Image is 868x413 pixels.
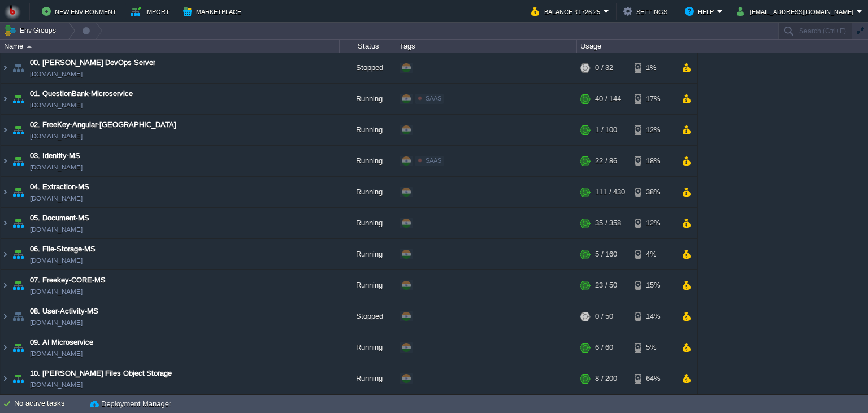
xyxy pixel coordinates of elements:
[10,301,26,332] img: AMDAwAAAACH5BAEAAAAALAAAAAABAAEAAAICRAEAOw==
[635,332,671,363] div: 5%
[340,115,396,145] div: Running
[595,177,625,207] div: 111 / 430
[635,115,671,145] div: 12%
[30,119,176,131] a: 02. FreeKey-Angular-[GEOGRAPHIC_DATA]
[30,379,83,390] a: [DOMAIN_NAME]
[30,68,83,80] a: [DOMAIN_NAME]
[10,146,26,176] img: AMDAwAAAACH5BAEAAAAALAAAAAABAAEAAAICRAEAOw==
[635,208,671,238] div: 12%
[131,5,173,18] button: Import
[30,368,172,379] a: 10. [PERSON_NAME] Files Object Storage
[397,40,576,53] div: Tags
[426,95,441,102] span: SAAS
[635,301,671,332] div: 14%
[340,239,396,269] div: Running
[30,131,83,142] a: [DOMAIN_NAME]
[595,146,617,176] div: 22 / 86
[595,332,613,363] div: 6 / 60
[595,84,621,114] div: 40 / 144
[635,146,671,176] div: 18%
[30,88,133,99] a: 01. QuestionBank-Microservice
[30,275,106,286] a: 07. Freekey-CORE-MS
[1,84,10,114] img: AMDAwAAAACH5BAEAAAAALAAAAAABAAEAAAICRAEAOw==
[1,270,10,301] img: AMDAwAAAACH5BAEAAAAALAAAAAABAAEAAAICRAEAOw==
[595,270,617,301] div: 23 / 50
[183,5,245,18] button: Marketplace
[1,146,10,176] img: AMDAwAAAACH5BAEAAAAALAAAAAABAAEAAAICRAEAOw==
[10,84,26,114] img: AMDAwAAAACH5BAEAAAAALAAAAAABAAEAAAICRAEAOw==
[10,177,26,207] img: AMDAwAAAACH5BAEAAAAALAAAAAABAAEAAAICRAEAOw==
[30,150,80,162] a: 03. Identity-MS
[340,363,396,394] div: Running
[1,177,10,207] img: AMDAwAAAACH5BAEAAAAALAAAAAABAAEAAAICRAEAOw==
[30,348,83,359] a: [DOMAIN_NAME]
[10,53,26,83] img: AMDAwAAAACH5BAEAAAAALAAAAAABAAEAAAICRAEAOw==
[14,395,85,413] div: No active tasks
[4,3,21,20] img: Bitss Techniques
[1,363,10,394] img: AMDAwAAAACH5BAEAAAAALAAAAAABAAEAAAICRAEAOw==
[737,5,857,18] button: [EMAIL_ADDRESS][DOMAIN_NAME]
[340,146,396,176] div: Running
[1,208,10,238] img: AMDAwAAAACH5BAEAAAAALAAAAAABAAEAAAICRAEAOw==
[595,115,617,145] div: 1 / 100
[30,306,98,317] a: 08. User-Activity-MS
[685,5,717,18] button: Help
[10,239,26,269] img: AMDAwAAAACH5BAEAAAAALAAAAAABAAEAAAICRAEAOw==
[1,239,10,269] img: AMDAwAAAACH5BAEAAAAALAAAAAABAAEAAAICRAEAOw==
[1,40,339,53] div: Name
[635,84,671,114] div: 17%
[10,363,26,394] img: AMDAwAAAACH5BAEAAAAALAAAAAABAAEAAAICRAEAOw==
[340,53,396,83] div: Stopped
[595,301,613,332] div: 0 / 50
[10,332,26,363] img: AMDAwAAAACH5BAEAAAAALAAAAAABAAEAAAICRAEAOw==
[623,5,671,18] button: Settings
[30,286,83,297] a: [DOMAIN_NAME]
[635,239,671,269] div: 4%
[595,239,617,269] div: 5 / 160
[42,5,120,18] button: New Environment
[30,99,83,111] a: [DOMAIN_NAME]
[10,115,26,145] img: AMDAwAAAACH5BAEAAAAALAAAAAABAAEAAAICRAEAOw==
[30,193,83,204] a: [DOMAIN_NAME]
[30,181,89,193] a: 04. Extraction-MS
[340,332,396,363] div: Running
[340,208,396,238] div: Running
[30,162,83,173] a: [DOMAIN_NAME]
[635,177,671,207] div: 38%
[30,212,89,224] span: 05. Document-MS
[4,23,60,38] button: Env Groups
[578,40,697,53] div: Usage
[27,45,32,48] img: AMDAwAAAACH5BAEAAAAALAAAAAABAAEAAAICRAEAOw==
[595,363,617,394] div: 8 / 200
[340,84,396,114] div: Running
[426,157,441,164] span: SAAS
[1,53,10,83] img: AMDAwAAAACH5BAEAAAAALAAAAAABAAEAAAICRAEAOw==
[1,301,10,332] img: AMDAwAAAACH5BAEAAAAALAAAAAABAAEAAAICRAEAOw==
[340,301,396,332] div: Stopped
[340,270,396,301] div: Running
[635,363,671,394] div: 64%
[635,53,671,83] div: 1%
[90,398,171,410] button: Deployment Manager
[30,255,83,266] a: [DOMAIN_NAME]
[30,317,83,328] a: [DOMAIN_NAME]
[30,337,93,348] a: 09. AI Microservice
[10,208,26,238] img: AMDAwAAAACH5BAEAAAAALAAAAAABAAEAAAICRAEAOw==
[1,115,10,145] img: AMDAwAAAACH5BAEAAAAALAAAAAABAAEAAAICRAEAOw==
[30,244,96,255] a: 06. File-Storage-MS
[30,57,155,68] a: 00. [PERSON_NAME] DevOps Server
[30,224,83,235] a: [DOMAIN_NAME]
[595,208,621,238] div: 35 / 358
[1,332,10,363] img: AMDAwAAAACH5BAEAAAAALAAAAAABAAEAAAICRAEAOw==
[635,270,671,301] div: 15%
[531,5,604,18] button: Balance ₹1726.25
